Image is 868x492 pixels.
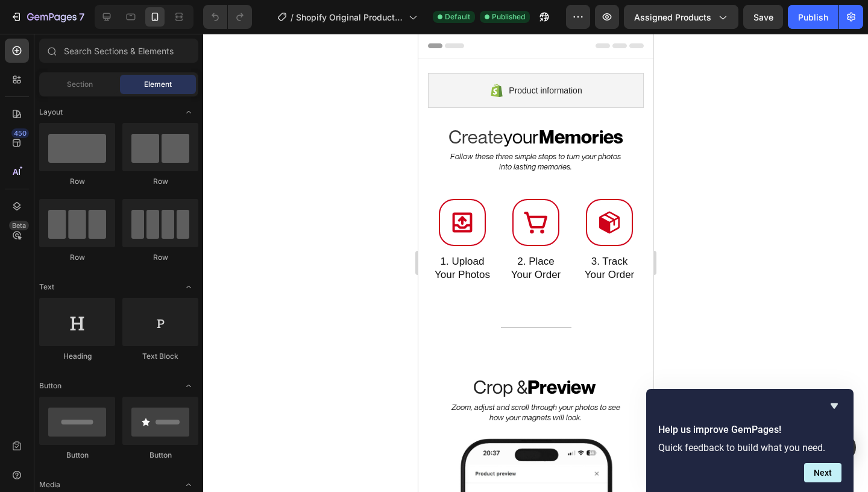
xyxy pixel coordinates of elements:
div: Text Block [122,351,198,362]
div: Row [39,252,115,263]
div: Publish [798,11,828,24]
span: Media [39,479,60,490]
span: Published [492,11,525,22]
span: Toggle open [179,376,198,396]
span: Text [39,282,54,292]
p: 7 [79,10,84,24]
div: Button [122,450,198,461]
button: Publish [788,5,838,29]
button: Hide survey [827,399,841,413]
span: Save [753,12,773,22]
div: Row [39,176,115,187]
span: Toggle open [179,277,198,297]
button: 7 [5,5,90,29]
div: Beta [9,221,29,230]
button: Save [743,5,783,29]
input: Search Sections & Elements [39,39,198,63]
h2: Help us improve GemPages! [658,423,841,437]
span: Toggle open [179,102,198,122]
span: Layout [39,107,63,118]
div: 450 [11,128,29,138]
iframe: Design area [418,34,653,492]
span: Shopify Original Product Template [296,11,404,24]
button: Next question [804,463,841,482]
div: Row [122,252,198,263]
span: Button [39,380,61,391]
div: Row [122,176,198,187]
div: Button [39,450,115,461]
span: Default [445,11,470,22]
span: / [291,11,294,24]
div: Help us improve GemPages! [658,399,841,482]
div: Undo/Redo [203,5,252,29]
button: Assigned Products [624,5,738,29]
p: Quick feedback to build what you need. [658,442,841,453]
div: Heading [39,351,115,362]
span: Element [144,79,172,90]
span: Section [67,79,93,90]
span: Assigned Products [634,11,711,24]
